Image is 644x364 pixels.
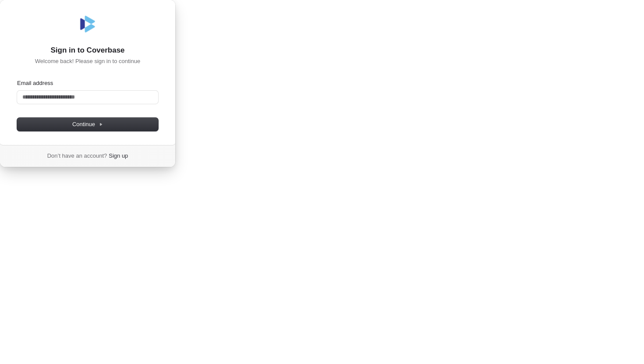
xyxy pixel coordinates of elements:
[47,152,107,160] span: Don’t have an account?
[77,14,98,35] img: Coverbase
[17,79,53,87] label: Email address
[17,118,158,131] button: Continue
[72,120,103,128] span: Continue
[17,45,158,56] h1: Sign in to Coverbase
[109,152,128,160] a: Sign up
[17,57,158,65] p: Welcome back! Please sign in to continue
